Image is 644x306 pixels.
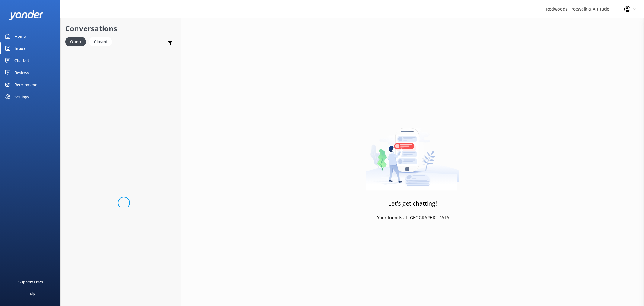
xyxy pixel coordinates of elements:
[14,30,26,42] div: Home
[14,42,26,54] div: Inbox
[388,199,437,208] h3: Let's get chatting!
[65,38,89,45] a: Open
[65,23,176,34] h2: Conversations
[14,54,29,67] div: Chatbot
[27,288,35,300] div: Help
[366,115,459,191] img: artwork of a man stealing a conversation from at giant smartphone
[9,10,44,20] img: yonder-white-logo.png
[374,214,451,221] p: - Your friends at [GEOGRAPHIC_DATA]
[89,37,112,46] div: Closed
[89,38,115,45] a: Closed
[19,276,43,288] div: Support Docs
[14,79,37,91] div: Recommend
[14,91,29,103] div: Settings
[14,67,29,79] div: Reviews
[65,37,86,46] div: Open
